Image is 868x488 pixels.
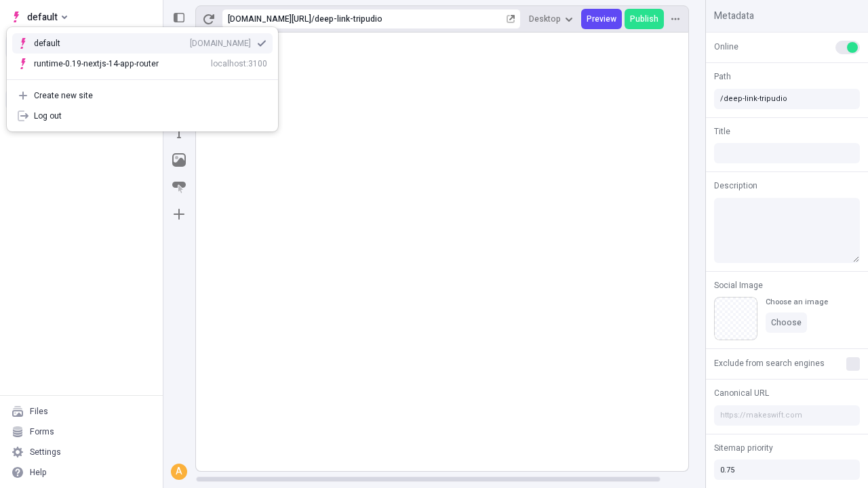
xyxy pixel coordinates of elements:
span: Sitemap priority [714,442,773,454]
span: Title [714,125,730,138]
button: Desktop [524,9,578,29]
button: Button [167,175,191,199]
button: Preview [581,9,622,29]
span: Path [714,70,731,83]
div: Help [30,467,47,478]
div: default [34,38,81,49]
div: Suggestions [7,28,278,79]
span: Desktop [529,14,561,24]
span: Preview [587,14,616,24]
span: Canonical URL [714,387,769,399]
span: Exclude from search engines [714,357,825,369]
div: Choose an image [766,297,828,307]
span: Online [714,41,738,53]
span: Publish [630,14,658,24]
div: localhost:3100 [211,58,267,69]
div: Forms [30,426,54,437]
button: Image [167,148,191,172]
span: Social Image [714,279,763,291]
div: Files [30,406,48,417]
span: Description [714,180,757,192]
button: Publish [625,9,664,29]
div: Settings [30,447,61,457]
span: default [27,9,58,25]
div: [URL][DOMAIN_NAME] [228,14,311,24]
button: Select site [5,7,73,27]
button: Choose [766,312,807,333]
div: / [311,14,315,24]
div: A [172,465,186,479]
div: runtime-0.19-nextjs-14-app-router [34,58,159,69]
div: deep-link-tripudio [315,14,504,24]
span: Choose [771,317,802,328]
button: Text [167,121,191,145]
div: [DOMAIN_NAME] [190,38,251,49]
input: https://makeswift.com [714,405,860,426]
